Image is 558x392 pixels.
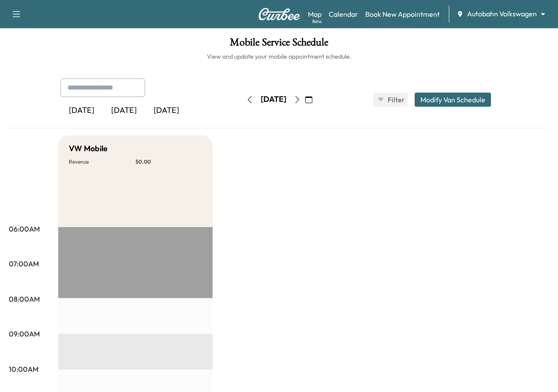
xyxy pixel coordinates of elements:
a: MapBeta [308,9,322,19]
span: Filter [388,94,404,105]
img: Curbee Logo [258,8,300,20]
p: $ 0.00 [135,158,202,165]
p: 07:00AM [9,258,39,269]
div: [DATE] [145,101,187,121]
button: Filter [373,93,408,107]
a: Book New Appointment [365,9,440,19]
div: [DATE] [261,94,286,105]
p: 06:00AM [9,224,40,234]
p: 08:00AM [9,294,40,304]
span: Autobahn Volkswagen [467,9,537,19]
a: Calendar [329,9,358,19]
p: 10:00AM [9,364,38,374]
button: Modify Van Schedule [415,93,491,107]
p: Revenue [69,158,135,165]
h6: View and update your mobile appointment schedule. [9,52,549,61]
p: 09:00AM [9,329,40,339]
div: [DATE] [103,101,145,121]
h5: VW Mobile [69,142,108,155]
h1: Mobile Service Schedule [9,37,549,52]
div: [DATE] [60,101,103,121]
div: Beta [312,18,322,25]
